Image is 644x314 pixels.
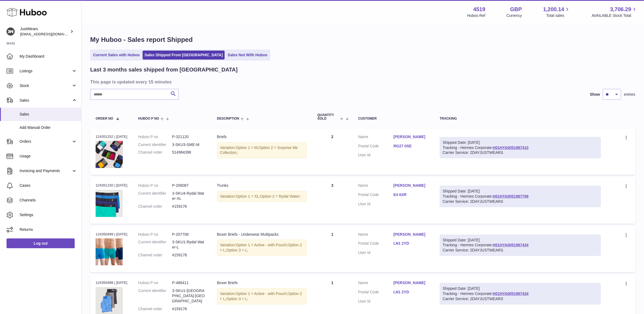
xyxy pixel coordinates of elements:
[236,243,288,247] span: Option 1 = Active - with Pouch;
[90,35,635,44] h1: My Huboo - Sales report Shipped
[543,6,564,13] span: 1,200.14
[358,183,394,189] dt: Name
[394,183,429,188] a: [PERSON_NAME]
[96,134,127,139] div: 124351252 | [DATE]
[358,232,394,238] dt: Name
[172,232,206,237] dd: P-207708
[20,183,77,188] span: Cases
[20,139,71,144] span: Orders
[96,190,123,217] img: 45191626281826.jpg
[358,290,394,296] dt: Postal Code
[440,117,601,120] div: Tracking
[493,145,529,150] a: H01HYA0051987410
[493,291,529,296] a: H01HYA0051987434
[172,253,206,258] dd: #159178
[138,183,172,188] dt: Huboo P no
[138,280,172,285] dt: Huboo P no
[394,280,429,285] a: [PERSON_NAME]
[440,137,601,158] div: Tracking - Hermes Corporate:
[358,134,394,141] dt: Name
[358,241,394,247] dt: Postal Code
[394,144,429,149] a: RG27 0SE
[20,154,77,159] span: Usage
[138,117,159,120] span: Huboo P no
[236,145,259,150] span: Option 1 = M;
[138,240,172,250] dt: Current identifier
[394,241,429,246] a: LN1 2YD
[443,286,598,291] div: Shipped Date: [DATE]
[172,240,206,250] dd: 3-SKU1-Rydal Water-L
[546,13,570,18] span: Total sales
[443,296,598,301] div: Carrier Service: 2DAYJUSTWEARS
[312,129,353,175] td: 2
[358,280,394,287] dt: Name
[138,253,172,258] dt: Channel order
[226,248,248,252] span: Option 3 = L;
[138,191,172,201] dt: Current identifier
[358,250,394,255] dt: User Id
[172,280,206,285] dd: P-488411
[90,66,238,73] h2: Last 3 months sales shipped from [GEOGRAPHIC_DATA]
[20,112,77,117] span: Sales
[510,6,522,13] strong: GBP
[138,232,172,237] dt: Huboo P no
[20,198,77,203] span: Channels
[172,142,206,147] dd: 3-SKU3-SME-M
[358,144,394,150] dt: Postal Code
[217,134,307,139] div: Briefs
[440,283,601,304] div: Tracking - Hermes Corporate:
[20,168,71,173] span: Invoicing and Payments
[394,232,429,237] a: [PERSON_NAME]
[172,134,206,139] dd: P-321120
[20,54,77,59] span: My Dashboard
[138,150,172,155] dt: Channel order
[443,189,598,194] div: Shipped Date: [DATE]
[138,204,172,209] dt: Channel order
[443,150,598,155] div: Carrier Service: 2DAYJUSTWEARS
[7,27,15,36] img: internalAdmin-4519@internal.huboo.com
[358,299,394,304] dt: User Id
[543,6,571,18] a: 1,200.14 Total sales
[217,142,307,158] div: Variation:
[172,150,206,155] dd: 514984398
[260,194,301,198] span: Option 2 = Rydal Water;
[20,83,71,88] span: Stock
[217,280,307,285] div: Boxer Briefs
[440,235,601,256] div: Tracking - Hermes Corporate:
[96,280,127,285] div: 124350498 | [DATE]
[138,288,172,304] dt: Current identifier
[443,199,598,204] div: Carrier Service: 2DAYJUSTWEARS
[217,191,307,202] div: Variation:
[96,232,127,237] div: 124350499 | [DATE]
[610,6,631,13] span: 3,706.29
[96,117,113,120] span: Order No
[217,117,239,120] span: Description
[217,288,307,304] div: Variation:
[312,178,353,223] td: 3
[138,134,172,139] dt: Huboo P no
[220,291,302,301] span: Option 2 = L;
[443,238,598,243] div: Shipped Date: [DATE]
[394,290,429,295] a: LN1 2YD
[96,183,127,188] div: 124351150 | [DATE]
[96,141,123,168] img: 45191626890105.jpg
[358,117,429,120] div: Customer
[312,226,353,272] td: 1
[226,297,248,301] span: Option 3 = L;
[236,291,288,296] span: Option 1 = Active - with Pouch;
[172,306,206,312] dd: #159178
[20,98,71,103] span: Sales
[20,32,80,36] span: [EMAIL_ADDRESS][DOMAIN_NAME]
[217,183,307,188] div: Trunks
[443,140,598,145] div: Shipped Date: [DATE]
[220,145,298,155] span: Option 2 = Surprise Me Collection;
[443,248,598,253] div: Carrier Service: 2DAYJUSTWEARS
[358,153,394,158] dt: User Id
[507,13,522,18] div: Currency
[7,238,75,248] a: Log out
[473,6,485,13] strong: 4519
[220,243,302,252] span: Option 2 = L;
[592,6,637,18] a: 3,706.29 AVAILABLE Stock Total
[20,212,77,217] span: Settings
[143,51,225,60] a: Sales Shipped From [GEOGRAPHIC_DATA]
